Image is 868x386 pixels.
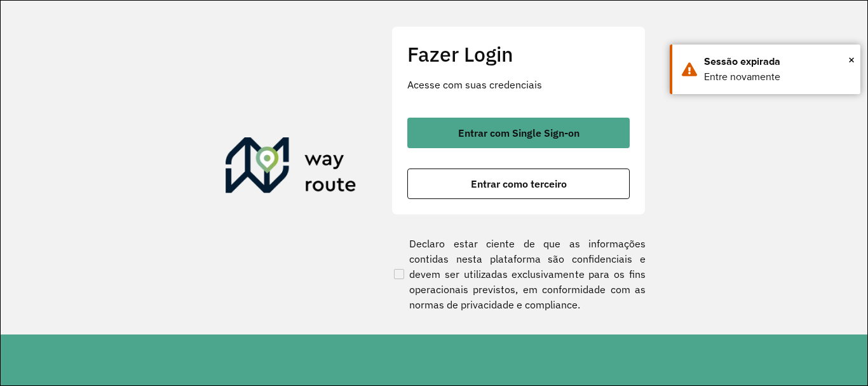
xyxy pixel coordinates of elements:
img: Roteirizador AmbevTech [226,137,356,198]
h2: Fazer Login [407,42,630,66]
span: × [848,50,855,69]
button: button [407,118,630,148]
div: Sessão expirada [704,54,851,69]
button: button [407,169,630,199]
span: Entrar com Single Sign-on [458,128,580,138]
span: Entrar como terceiro [471,179,567,189]
button: Close [848,50,855,69]
div: Entre novamente [704,69,851,85]
p: Acesse com suas credenciais [407,77,630,92]
label: Declaro estar ciente de que as informações contidas nesta plataforma são confidenciais e devem se... [391,236,646,312]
